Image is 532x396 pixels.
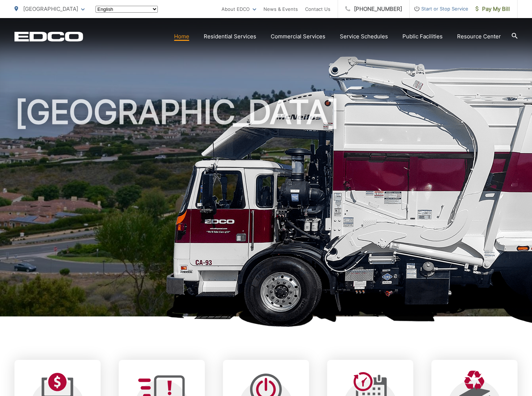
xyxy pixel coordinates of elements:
a: Commercial Services [271,32,325,41]
a: Resource Center [457,32,501,41]
a: Public Facilities [402,32,443,41]
a: About EDCO [221,5,256,13]
a: News & Events [263,5,298,13]
span: [GEOGRAPHIC_DATA] [23,5,78,12]
span: Pay My Bill [476,5,510,13]
a: Home [174,32,189,41]
a: Contact Us [305,5,330,13]
a: EDCD logo. Return to the homepage. [14,31,83,42]
a: Residential Services [204,32,256,41]
h1: [GEOGRAPHIC_DATA] [14,94,518,323]
select: Select a language [96,6,158,13]
a: Service Schedules [340,32,388,41]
